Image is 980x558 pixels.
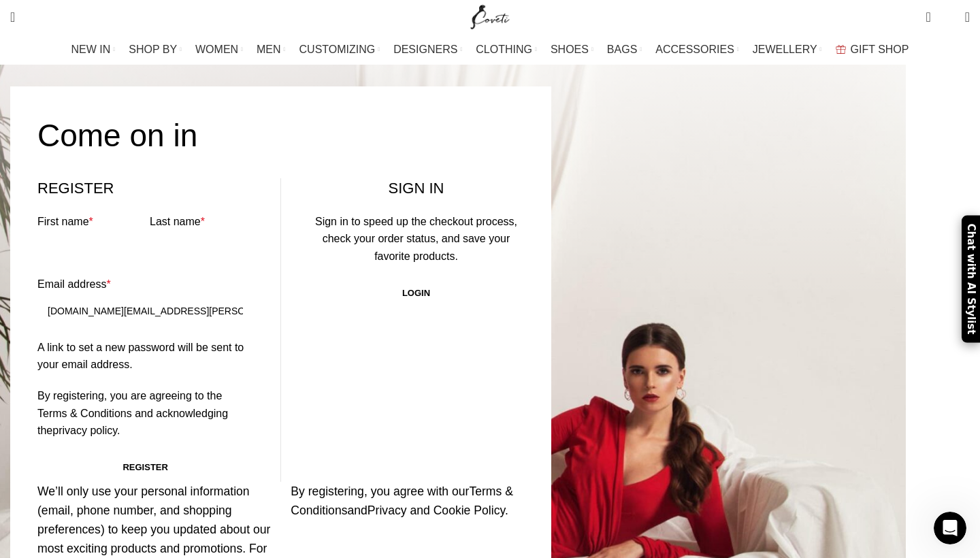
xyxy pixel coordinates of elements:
input: Please enter Alphabets. [150,233,253,262]
a: MEN [257,36,285,63]
button: Register [37,453,253,482]
h2: Register [37,178,253,199]
span: SHOES [551,43,589,56]
input: Please enter Alphabets. [37,233,141,262]
span: SHOP BY [129,43,177,56]
span: CUSTOMIZING [299,43,376,56]
span: CLOTHING [476,43,532,56]
a: Login [389,278,444,307]
p: By registering, you are agreeing to the Terms & Conditions and acknowledging the . [37,387,253,440]
a: 0 [919,3,937,31]
div: Sign in to speed up the checkout process, check your order status, and save your favorite products. [308,213,523,265]
h2: Sign In [308,178,523,199]
img: GiftBag [836,45,846,54]
span: GIFT SHOP [851,43,909,56]
span: JEWELLERY [753,43,817,56]
span: BAGS [607,43,637,56]
a: SHOES [551,36,593,63]
a: ACCESSORIES [655,36,739,63]
a: CLOTHING [476,36,537,63]
a: Search [3,3,22,31]
a: JEWELLERY [753,36,822,63]
a: privacy policy [52,425,117,436]
span: ACCESSORIES [655,43,734,56]
a: NEW IN [71,36,116,63]
div: Main navigation [3,36,977,63]
div: My Wishlist [941,3,955,31]
a: Privacy and Cookie Policy [367,504,505,517]
h4: Come on in [37,114,197,157]
span: 0 [927,7,937,17]
iframe: Intercom live chat [934,512,966,544]
span: NEW IN [71,43,111,56]
a: GIFT SHOP [836,36,909,63]
label: First name [37,213,141,231]
label: Email address [37,276,253,293]
a: WOMEN [195,36,243,63]
a: Site logo [468,10,513,22]
a: SHOP BY [129,36,182,63]
a: Terms & Conditions [291,485,513,517]
span: WOMEN [195,43,238,56]
p: By registering, you agree with our and . [291,482,523,520]
span: DESIGNERS [393,43,457,56]
a: BAGS [607,36,642,63]
a: DESIGNERS [393,36,462,63]
a: CUSTOMIZING [299,36,380,63]
span: MEN [257,43,281,56]
p: A link to set a new password will be sent to your email address. [37,339,253,374]
label: Last name [150,213,253,231]
span: 0 [944,14,954,24]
